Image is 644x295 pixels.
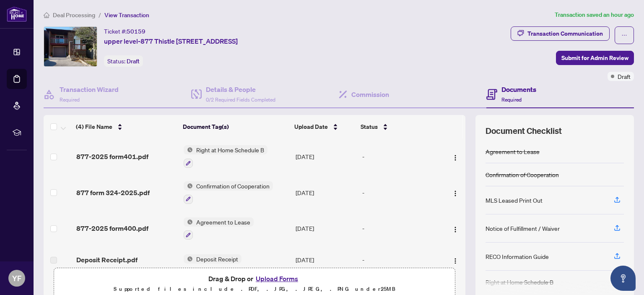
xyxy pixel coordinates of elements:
[184,181,273,204] button: Status IconConfirmation of Cooperation
[362,224,439,233] div: -
[104,26,145,36] div: Ticket #:
[60,84,119,94] h4: Transaction Wizard
[561,51,628,65] span: Submit for Admin Review
[610,266,636,291] button: Open asap
[44,27,97,66] img: IMG-W12328670_1.jpg
[7,6,27,22] img: logo
[104,11,149,19] span: View Transaction
[486,170,559,179] div: Confirmation of Cooperation
[127,57,140,65] span: Draft
[362,188,439,197] div: -
[104,55,143,67] div: Status:
[449,222,462,235] button: Logo
[555,10,634,20] article: Transaction saved an hour ago
[449,186,462,199] button: Logo
[501,84,536,94] h4: Documents
[12,272,21,284] span: YF
[184,181,193,191] img: Status Icon
[76,122,112,131] span: (4) File Name
[486,196,543,205] div: MLS Leased Print Out
[486,147,540,156] div: Agreement to Lease
[292,211,359,247] td: [DATE]
[184,145,193,154] img: Status Icon
[193,145,267,154] span: Right at Home Schedule B
[193,181,273,191] span: Confirmation of Cooperation
[73,115,179,138] th: (4) File Name
[59,284,450,294] p: Supported files include .PDF, .JPG, .JPEG, .PNG under 25 MB
[449,253,462,266] button: Logo
[76,255,138,265] span: Deposit Receipt.pdf
[486,224,560,233] div: Notice of Fulfillment / Waiver
[193,217,254,227] span: Agreement to Lease
[449,150,462,163] button: Logo
[527,27,603,40] div: Transaction Communication
[486,277,553,287] div: Right at Home Schedule B
[184,254,193,264] img: Status Icon
[452,258,459,264] img: Logo
[193,254,241,264] span: Deposit Receipt
[452,190,459,197] img: Logo
[60,97,80,103] span: Required
[291,115,357,138] th: Upload Date
[292,175,359,211] td: [DATE]
[76,188,150,198] span: 877 form 324-2025.pdf
[351,89,389,99] h4: Commission
[184,145,267,168] button: Status IconRight at Home Schedule B
[206,84,275,94] h4: Details & People
[292,138,359,175] td: [DATE]
[486,125,562,137] span: Document Checklist
[184,217,254,240] button: Status IconAgreement to Lease
[206,97,275,103] span: 0/2 Required Fields Completed
[362,152,439,161] div: -
[76,151,148,162] span: 877-2025 form401.pdf
[292,246,359,273] td: [DATE]
[511,26,610,41] button: Transaction Communication
[362,255,439,264] div: -
[618,72,631,81] span: Draft
[76,223,148,233] span: 877-2025 form400.pdf
[621,32,627,38] span: ellipsis
[501,97,522,103] span: Required
[104,36,238,46] span: upper level-877 Thistle [STREET_ADDRESS]
[294,122,328,131] span: Upload Date
[184,254,241,264] button: Status IconDeposit Receipt
[452,226,459,233] img: Logo
[44,12,49,18] span: home
[127,28,145,35] span: 50159
[53,11,95,19] span: Deal Processing
[253,273,301,284] button: Upload Forms
[452,154,459,161] img: Logo
[556,51,634,65] button: Submit for Admin Review
[361,122,378,131] span: Status
[99,10,101,20] li: /
[208,273,301,284] span: Drag & Drop or
[184,217,193,227] img: Status Icon
[357,115,440,138] th: Status
[179,115,291,138] th: Document Tag(s)
[486,252,549,261] div: RECO Information Guide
